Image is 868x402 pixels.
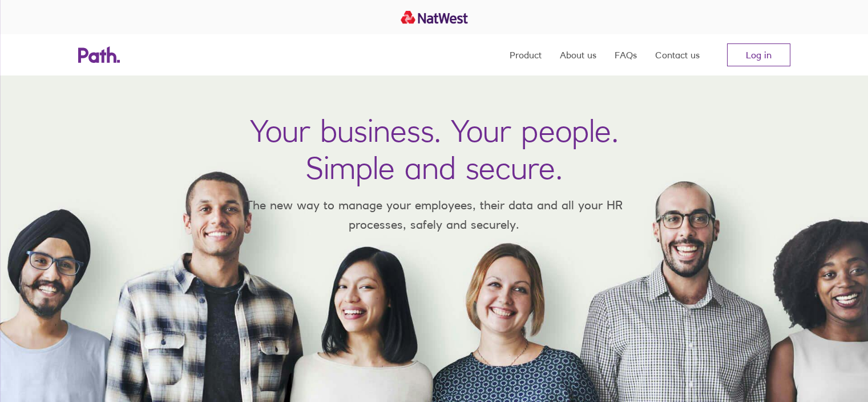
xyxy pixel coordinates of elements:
[560,34,596,75] a: About us
[250,112,619,186] h1: Your business. Your people. Simple and secure.
[615,34,637,75] a: FAQs
[727,43,790,66] a: Log in
[510,34,542,75] a: Product
[229,196,640,234] p: The new way to manage your employees, their data and all your HR processes, safely and securely.
[655,34,700,75] a: Contact us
